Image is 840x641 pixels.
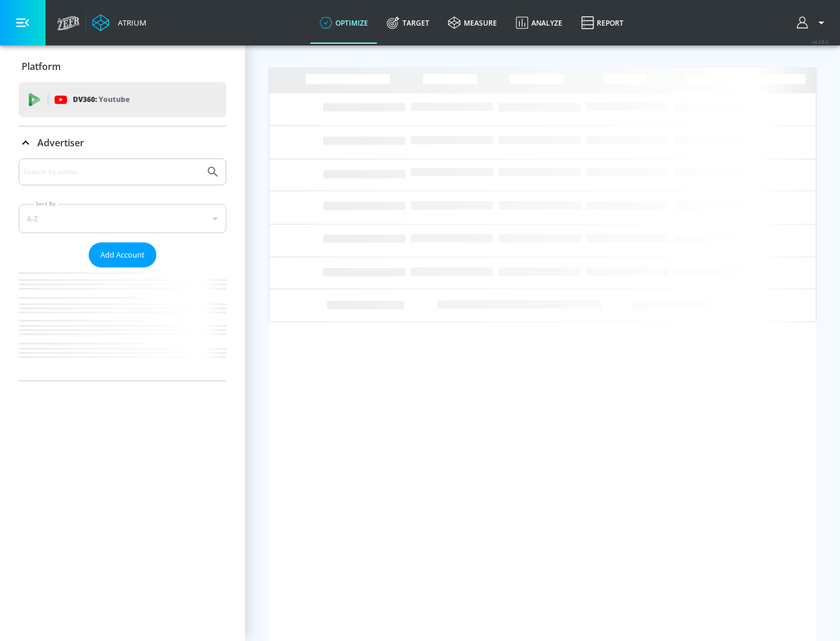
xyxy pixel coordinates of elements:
p: Platform [22,60,61,73]
span: Add Account [100,248,145,262]
p: Advertiser [37,136,84,149]
div: Platform [19,50,226,83]
p: Youtube [99,93,129,105]
a: Target [377,2,439,44]
a: measure [439,2,506,44]
nav: list of Advertiser [19,267,226,381]
div: A-Z [19,204,226,233]
a: Report [572,2,633,44]
a: Analyze [506,2,572,44]
a: Atrium [92,14,146,31]
label: Sort By [33,200,58,207]
div: Advertiser [19,159,226,381]
a: optimize [310,2,377,44]
div: Atrium [113,17,146,28]
div: DV360: Youtube [19,82,226,117]
div: Advertiser [19,126,226,159]
button: Add Account [89,242,156,267]
input: Search by name [23,164,200,179]
span: v 4.28.0 [812,38,828,45]
p: DV360: [73,93,129,106]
